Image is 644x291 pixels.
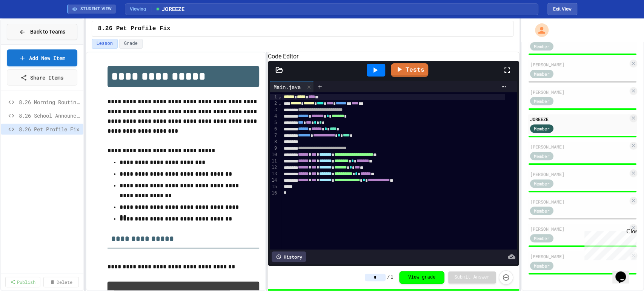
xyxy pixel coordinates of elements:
[270,113,278,119] div: 4
[30,28,65,36] span: Back to Teams
[448,271,496,283] button: Submit Answer
[270,177,278,184] div: 14
[270,145,278,152] div: 9
[270,107,278,113] div: 3
[5,277,40,287] a: Publish
[7,24,77,40] button: Back to Teams
[19,98,80,106] span: 8.26 Morning Routine Fix
[399,271,444,284] button: View grade
[270,119,278,126] div: 5
[534,98,550,104] span: Member
[390,274,393,280] span: 1
[391,63,428,77] a: Tests
[270,94,278,100] div: 1
[454,274,490,280] span: Submit Answer
[530,198,628,205] div: [PERSON_NAME]
[527,21,550,39] div: My Account
[530,143,628,150] div: [PERSON_NAME]
[530,116,628,123] div: JOREEZE
[612,261,636,283] iframe: chat widget
[270,190,278,196] div: 16
[534,207,550,214] span: Member
[7,69,77,86] a: Share Items
[98,24,171,33] span: 8.26 Pet Profile Fix
[270,152,278,158] div: 10
[534,180,550,187] span: Member
[43,277,78,287] a: Delete
[92,39,118,49] button: Lesson
[278,94,281,100] span: Fold line
[581,228,636,260] iframe: chat widget
[270,83,304,91] div: Main.java
[268,52,519,61] h6: Code Editor
[130,6,151,12] span: Viewing
[7,49,77,66] a: Add New Item
[270,139,278,145] div: 8
[270,132,278,139] div: 7
[534,153,550,159] span: Member
[278,101,281,106] span: Fold line
[530,89,628,95] div: [PERSON_NAME]
[270,164,278,171] div: 12
[534,125,550,132] span: Member
[530,253,628,260] div: [PERSON_NAME]
[530,225,628,232] div: [PERSON_NAME]
[270,81,314,92] div: Main.java
[270,171,278,177] div: 13
[80,6,112,12] span: STUDENT VIEW
[270,158,278,164] div: 11
[547,3,577,15] button: Exit student view
[270,184,278,190] div: 15
[272,251,306,262] div: History
[270,126,278,132] div: 6
[499,270,513,285] button: Force resubmission of student's answer (Admin only)
[19,125,80,133] span: 8.26 Pet Profile Fix
[119,39,143,49] button: Grade
[534,70,550,77] span: Member
[270,100,278,107] div: 2
[3,3,52,48] div: Chat with us now!Close
[534,262,550,269] span: Member
[530,61,628,68] div: [PERSON_NAME]
[534,235,550,242] span: Member
[530,171,628,178] div: [PERSON_NAME]
[155,5,184,13] span: JOREEZE
[19,112,80,119] span: 8.26 School Announcements
[387,274,390,280] span: /
[534,43,550,50] span: Member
